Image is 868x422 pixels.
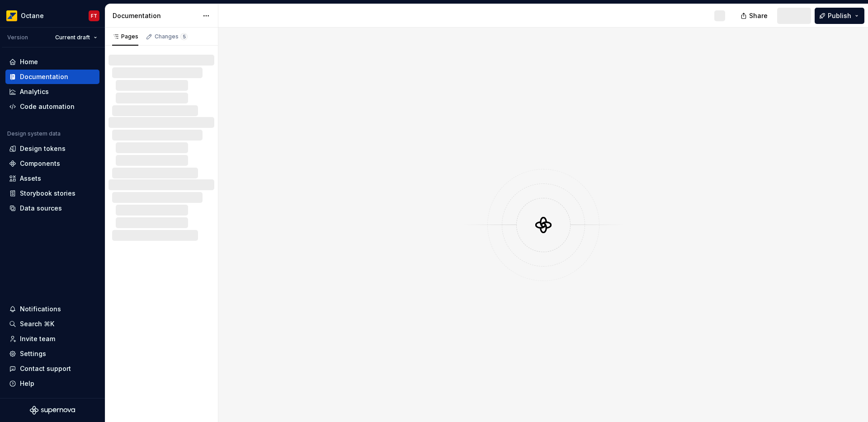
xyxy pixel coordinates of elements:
span: Publish [828,11,851,20]
span: Current draft [55,34,90,41]
a: Home [5,55,99,69]
div: Data sources [20,204,62,213]
div: Components [20,159,60,168]
img: e8093afa-4b23-4413-bf51-00cde92dbd3f.png [6,10,17,21]
span: 5 [180,33,188,40]
button: Help [5,376,99,391]
svg: Supernova Logo [30,406,75,415]
div: Code automation [20,102,75,111]
div: Documentation [113,11,198,20]
button: Share [736,8,774,24]
a: Analytics [5,84,99,99]
a: Code automation [5,99,99,114]
button: Contact support [5,361,99,376]
a: Invite team [5,332,99,346]
div: Help [20,379,34,388]
div: Pages [112,33,138,40]
div: Home [20,57,38,66]
a: Data sources [5,201,99,216]
a: Settings [5,347,99,361]
div: Version [7,34,28,41]
a: Storybook stories [5,186,99,201]
a: Assets [5,171,99,186]
div: Search ⌘K [20,319,54,328]
button: Search ⌘K [5,317,99,331]
button: Current draft [51,31,101,44]
div: Documentation [20,72,68,81]
div: Contact support [20,364,71,373]
div: Analytics [20,87,49,96]
div: Invite team [20,334,55,343]
button: OctaneFT [2,6,103,25]
div: Assets [20,174,41,183]
div: Storybook stories [20,189,75,198]
button: Notifications [5,302,99,316]
a: Components [5,156,99,171]
div: Notifications [20,305,61,314]
div: Octane [21,11,44,20]
div: Changes [155,33,188,40]
a: Design tokens [5,141,99,156]
a: Documentation [5,70,99,84]
button: Publish [815,8,864,24]
div: Design tokens [20,144,66,153]
span: Share [749,11,768,20]
div: Design system data [7,130,61,137]
div: Settings [20,349,46,358]
div: FT [91,12,97,19]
